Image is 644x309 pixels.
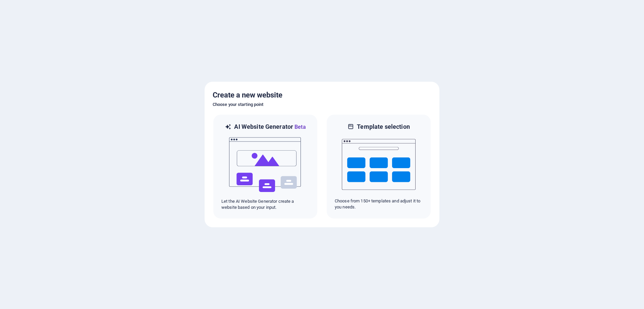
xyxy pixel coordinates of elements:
[293,124,306,130] span: Beta
[234,123,306,131] h6: AI Website Generator
[228,131,302,198] img: ai
[213,114,318,219] div: AI Website GeneratorBetaaiLet the AI Website Generator create a website based on your input.
[213,90,431,101] h5: Create a new website
[357,123,410,131] h6: Template selection
[213,101,431,109] h6: Choose your starting point
[326,114,431,219] div: Template selectionChoose from 150+ templates and adjust it to you needs.
[335,198,423,210] p: Choose from 150+ templates and adjust it to you needs.
[221,198,309,210] p: Let the AI Website Generator create a website based on your input.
